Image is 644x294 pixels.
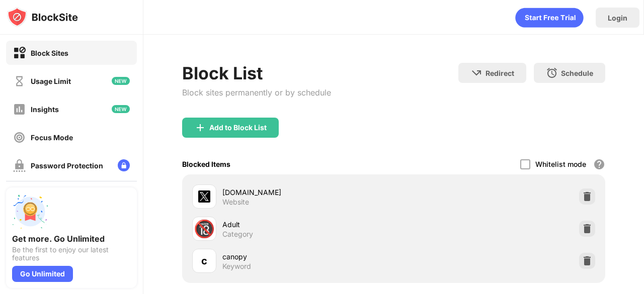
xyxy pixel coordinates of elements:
[222,230,253,239] div: Category
[31,77,71,85] div: Usage Limit
[515,8,584,28] div: animation
[13,75,26,87] img: time-usage-off.svg
[118,159,130,171] img: lock-menu.svg
[182,160,230,168] div: Blocked Items
[12,266,73,282] div: Go Unlimited
[182,87,331,97] div: Block sites permanently or by schedule
[112,105,130,113] img: new-icon.svg
[198,190,210,203] img: favicons
[13,47,26,59] img: block-on.svg
[12,234,131,244] div: Get more. Go Unlimited
[13,103,26,116] img: insights-off.svg
[535,160,586,168] div: Whitelist mode
[561,69,593,77] div: Schedule
[182,63,331,83] div: Block List
[486,69,514,77] div: Redirect
[194,219,215,239] div: 🔞
[7,7,78,27] img: logo-blocksite.svg
[31,133,73,142] div: Focus Mode
[222,251,394,262] div: canopy
[112,77,130,85] img: new-icon.svg
[31,161,103,170] div: Password Protection
[31,105,59,114] div: Insights
[608,14,627,22] div: Login
[13,159,26,172] img: password-protection-off.svg
[13,131,26,144] img: focus-off.svg
[209,124,267,132] div: Add to Block List
[222,219,394,230] div: Adult
[12,193,48,230] img: push-unlimited.svg
[222,198,249,207] div: Website
[31,49,68,57] div: Block Sites
[222,262,251,271] div: Keyword
[201,253,207,268] div: c
[222,187,394,198] div: [DOMAIN_NAME]
[12,246,131,262] div: Be the first to enjoy our latest features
